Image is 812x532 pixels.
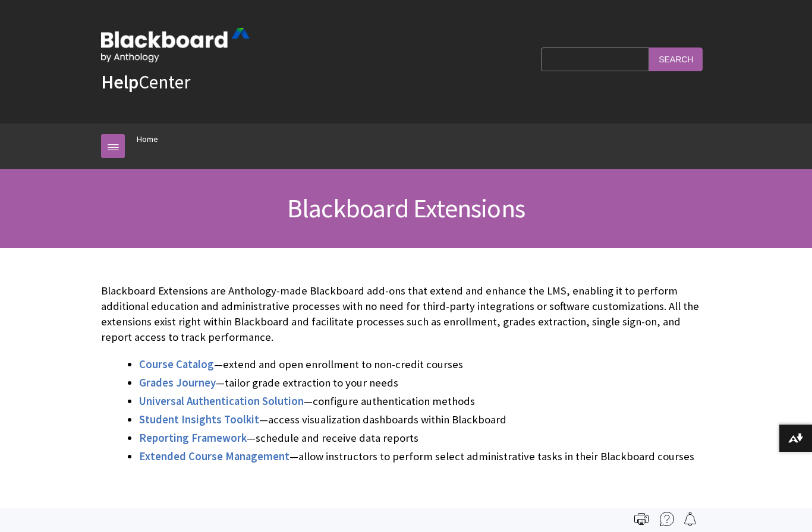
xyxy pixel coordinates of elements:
[649,47,703,71] input: Search
[683,512,697,526] img: Follow this page
[139,376,216,390] a: Grades Journey
[139,357,214,371] span: Course Catalog
[139,449,289,464] a: Extended Course Management
[139,411,711,428] li: —access visualization dashboards within Blackboard
[139,449,289,463] span: Extended Course Management
[139,413,259,426] span: Student Insights Toolkit
[101,70,190,94] a: HelpCenter
[139,430,711,446] li: —schedule and receive data reports
[101,70,139,94] strong: Help
[660,512,674,526] img: More help
[139,356,711,373] li: —extend and open enrollment to non-credit courses
[139,413,259,427] a: Student Insights Toolkit
[634,512,649,526] img: Print
[101,28,250,62] img: Blackboard by Anthology
[139,448,711,465] li: —allow instructors to perform select administrative tasks in their Blackboard courses
[137,132,158,147] a: Home
[139,375,711,391] li: —tailor grade extraction to your needs
[139,357,214,372] a: Course Catalog
[139,394,304,408] span: Universal Authentication Solution
[101,283,711,346] p: Blackboard Extensions are Anthology-made Blackboard add-ons that extend and enhance the LMS, enab...
[139,431,247,445] a: Reporting Framework
[287,192,525,224] span: Blackboard Extensions
[139,393,711,410] li: —configure authentication methods
[139,394,304,408] a: Universal Authentication Solution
